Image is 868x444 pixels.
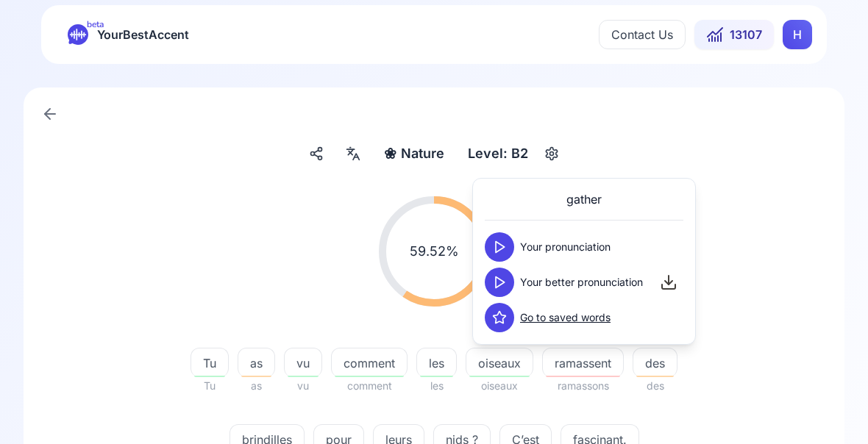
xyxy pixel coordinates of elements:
[783,20,812,49] div: H
[520,310,611,325] a: Go to saved words
[191,377,229,395] span: Tu
[520,275,643,290] span: Your better pronunciation
[694,20,774,49] button: 13107
[331,377,408,395] span: comment
[416,348,457,377] button: les
[238,377,275,395] span: as
[97,24,189,45] span: YourBestAccent
[633,348,677,377] button: des
[56,24,201,45] a: betaYourBestAccent
[542,348,624,377] button: ramassent
[332,354,407,372] span: comment
[284,377,322,395] span: vu
[378,140,450,167] button: ❀Nature
[410,241,459,262] span: 59.52 %
[520,240,611,254] span: Your pronunciation
[566,190,602,208] span: gather
[331,348,408,377] button: comment
[238,354,274,372] span: as
[401,143,444,164] span: Nature
[285,354,321,372] span: vu
[633,377,677,395] span: des
[191,348,229,377] button: Tu
[462,140,563,167] button: Level: B2
[543,354,623,372] span: ramassent
[466,354,533,372] span: oiseaux
[417,354,456,372] span: les
[238,348,275,377] button: as
[384,143,396,164] span: ❀
[466,348,533,377] button: oiseaux
[730,26,762,43] span: 13107
[633,354,677,372] span: des
[466,377,533,395] span: oiseaux
[191,354,228,372] span: Tu
[87,18,104,30] span: beta
[462,140,534,167] div: Level: B2
[599,20,686,49] button: Contact Us
[416,377,457,395] span: les
[542,377,624,395] span: ramassons
[783,20,812,49] button: HH
[284,348,322,377] button: vu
